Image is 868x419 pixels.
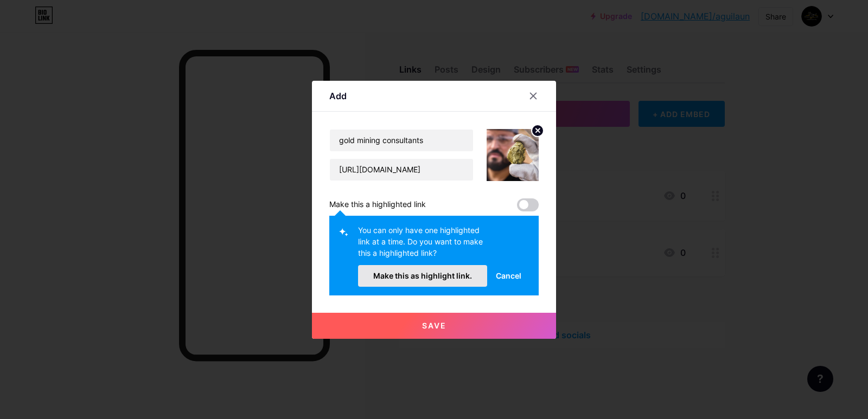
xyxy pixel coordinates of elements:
img: link_thumbnail [487,129,539,181]
span: Cancel [496,270,521,281]
button: Save [312,313,556,339]
input: URL [330,159,473,181]
span: Save [422,321,446,330]
button: Cancel [487,265,530,287]
button: Make this as highlight link. [358,265,487,287]
input: Title [330,130,473,151]
div: You can only have one highlighted link at a time. Do you want to make this a highlighted link? [358,224,487,265]
div: Add [329,89,347,102]
div: Make this a highlighted link [329,198,426,211]
span: Make this as highlight link. [373,271,472,280]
